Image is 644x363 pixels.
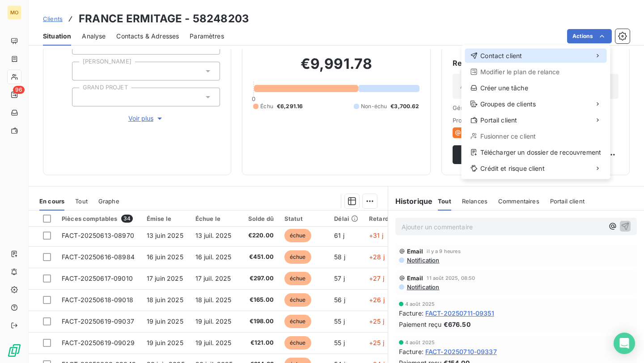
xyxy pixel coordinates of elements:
[480,51,522,60] span: Contact client
[465,145,607,160] div: Télécharger un dossier de recouvrement
[465,81,607,95] div: Créer une tâche
[465,129,607,144] div: Fusionner ce client
[480,100,536,109] span: Groupes de clients
[480,116,517,125] span: Portail client
[462,45,610,179] div: Actions
[480,164,544,173] span: Crédit et risque client
[465,65,607,79] div: Modifier le plan de relance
